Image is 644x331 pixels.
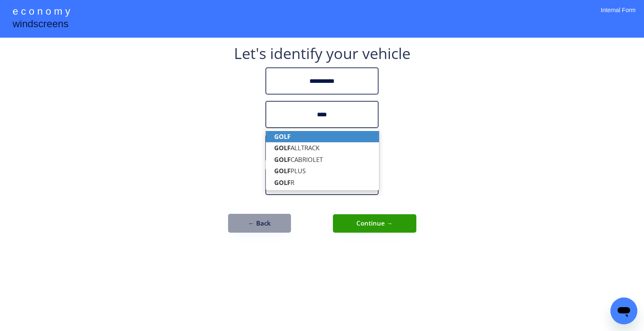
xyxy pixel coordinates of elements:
div: Internal Form [601,6,636,25]
button: ← Back [228,214,291,233]
p: ALLTRACK [266,142,379,154]
p: PLUS [266,165,379,177]
p: CABRIOLET [266,154,379,165]
button: Continue → [333,214,416,233]
strong: GOLF [274,144,291,152]
div: Let's identify your vehicle [234,46,410,61]
div: e c o n o m y [13,4,70,20]
p: R [266,177,379,188]
div: windscreens [13,17,68,33]
strong: GOLF [274,178,291,187]
strong: GOLF [274,155,291,164]
strong: GOLF [274,167,291,175]
iframe: Button to launch messaging window [610,298,637,324]
strong: GOLF [274,132,291,141]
